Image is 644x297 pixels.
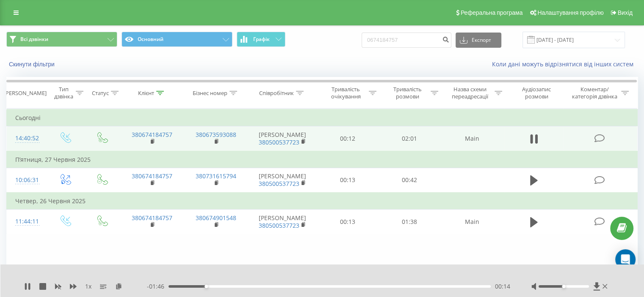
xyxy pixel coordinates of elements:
div: Назва схеми переадресації [448,86,492,100]
button: Основний [122,32,232,47]
span: - 01:46 [147,282,169,291]
span: Налаштування профілю [537,9,603,16]
div: Коментар/категорія дзвінка [569,86,619,100]
button: Скинути фільтри [6,60,59,68]
a: 380500537723 [259,138,299,146]
a: Коли дані можуть відрізнятися вiд інших систем [492,60,638,68]
td: Сьогодні [7,109,638,126]
td: Четвер, 26 Червня 2025 [7,193,638,210]
td: [PERSON_NAME] [248,168,317,193]
div: Співробітник [259,90,294,97]
span: 1 x [85,282,91,291]
div: 14:40:52 [15,130,38,147]
a: 380674184757 [132,131,172,139]
td: [PERSON_NAME] [248,210,317,234]
td: 00:13 [317,168,379,193]
button: Всі дзвінки [6,32,117,47]
div: 11:44:11 [15,213,38,230]
a: 380674901548 [196,214,236,222]
a: 380731615794 [196,172,236,180]
td: П’ятниця, 27 Червня 2025 [7,151,638,168]
a: 380674184757 [132,172,172,180]
span: Вихід [618,9,633,16]
input: Пошук за номером [362,33,451,48]
a: 380500537723 [259,180,299,188]
div: Accessibility label [205,285,208,288]
a: 380500537723 [259,221,299,229]
div: Статус [92,90,109,97]
a: 380674184757 [132,214,172,222]
td: Main [440,210,504,234]
span: Реферальна програма [461,9,523,16]
td: 01:38 [379,210,440,234]
span: Всі дзвінки [20,36,48,43]
td: 02:01 [379,126,440,151]
td: 00:12 [317,126,379,151]
button: Експорт [456,33,501,48]
div: Тривалість очікування [325,86,367,100]
div: Клієнт [138,90,154,97]
td: Main [440,126,504,151]
td: [PERSON_NAME] [248,126,317,151]
span: Графік [253,36,270,42]
div: 10:06:31 [15,172,38,188]
div: Тривалість розмови [386,86,428,100]
div: Тип дзвінка [53,86,73,100]
div: Accessibility label [562,285,565,288]
div: [PERSON_NAME] [4,90,47,97]
div: Бізнес номер [193,90,227,97]
td: 00:13 [317,210,379,234]
a: 380673593088 [196,131,236,139]
button: Графік [237,32,285,47]
div: Open Intercom Messenger [615,249,636,270]
div: Аудіозапис розмови [512,86,561,100]
span: 00:14 [495,282,510,291]
td: 00:42 [379,168,440,193]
